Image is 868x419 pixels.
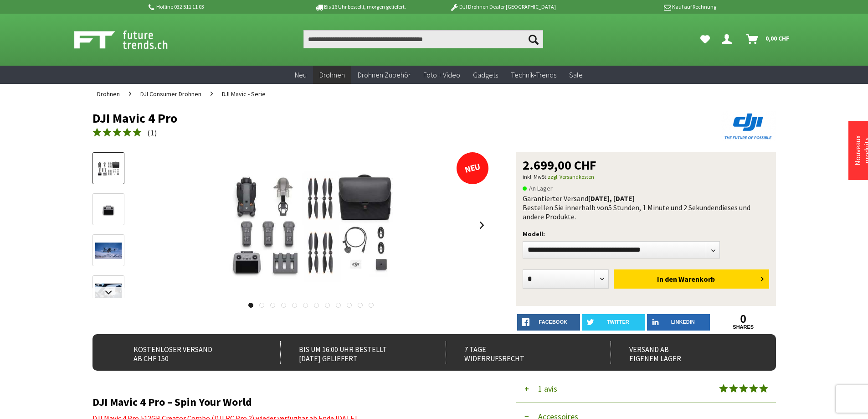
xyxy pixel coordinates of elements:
a: Photo + Vidéo [417,66,467,84]
div: Garantierter Versand Bestellen Sie innerhalb von dieses und andere Produkte. [523,194,770,221]
span: facebook [539,319,567,325]
span: DJI Consumer Drohnen [140,90,201,98]
span: Warenkorb [678,274,715,284]
input: Produit, marque, catégorie, EAN, numéro d'article… [303,30,543,48]
span: Gadgets [473,70,498,79]
a: Votre compte [718,30,739,48]
img: Boutique Futuretrends - aller à la page d'accueil [74,28,188,51]
span: Neu [295,70,307,79]
button: 1 avis [516,375,776,403]
span: Drohnen [97,90,120,98]
a: zzgl. Versandkosten [548,173,594,180]
span: An Lager [523,183,553,194]
a: Tendances technologiques [504,66,563,84]
span: Foto + Video [423,70,460,79]
a: (1) [92,127,157,139]
a: Mes favoris [696,30,714,48]
h1: DJI Mavic 4 Pro [92,111,639,125]
p: Hotline 032 511 11 03 [147,1,289,12]
div: Kostenloser Versand ab CHF 150 [115,341,261,364]
span: ( ) [147,128,157,137]
span: 0,00 CHF [765,31,790,46]
a: Nouveau [288,66,313,84]
a: Drohnen [92,84,124,104]
b: [DATE], [DATE] [588,194,635,203]
a: twitter [582,314,645,331]
span: DJI Mavic - Serie [222,90,266,98]
p: Modell: [523,228,770,239]
a: Vente [563,66,589,84]
span: Drohnen Zubehör [358,70,411,79]
a: Drones [313,66,351,84]
a: DJI Mavic - Serie [217,84,270,104]
button: In den Warenkorb [614,269,769,289]
button: Chercher [524,30,543,48]
a: Panier [743,30,794,48]
span: In den [657,274,677,284]
img: DJI [721,111,776,141]
a: Accessoires pour drones [351,66,417,84]
span: twitter [607,319,629,325]
a: shares [712,324,775,330]
span: Sale [569,70,583,79]
p: Bis 16 Uhr bestellt, morgen geliefert. [289,1,431,12]
p: Kauf auf Rechnung [574,1,716,12]
span: Drohnen [319,70,345,79]
img: DJI Mavic 4 Pro [214,152,408,298]
div: Bis um 16:00 Uhr bestellt [DATE] geliefert [280,341,426,364]
img: Aperçu : DJI Mavic 4 Pro [95,159,122,179]
h2: DJI Mavic 4 Pro – Spin Your World [92,396,489,408]
p: DJI Drohnen Dealer [GEOGRAPHIC_DATA] [431,1,574,12]
a: DJI Consumer Drohnen [136,84,206,104]
span: 2.699,00 CHF [523,159,596,171]
div: 7 Tage Widerrufsrecht [446,341,591,364]
a: Gadgets [467,66,504,84]
span: 1 [150,128,154,137]
a: 0 [712,314,775,324]
span: Technik-Trends [511,70,556,79]
font: 1 avis [538,383,557,394]
span: 5 Stunden, 1 Minute und 2 Sekunden [608,203,719,212]
span: LinkedIn [671,319,695,325]
p: inkl. MwSt. [523,171,770,182]
a: facebook [517,314,580,331]
a: LinkedIn [647,314,710,331]
div: Versand ab eigenem Lager [611,341,756,364]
